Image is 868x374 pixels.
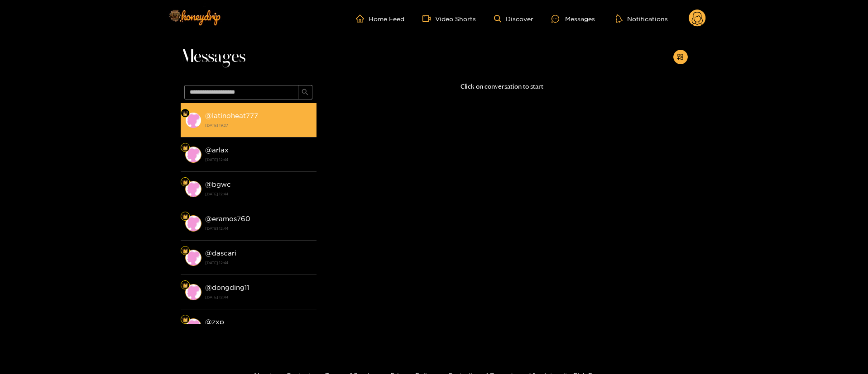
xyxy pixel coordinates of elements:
[356,14,404,23] a: Home Feed
[205,156,312,164] strong: [DATE] 12:44
[422,14,435,23] span: video-camera
[182,248,188,254] img: Fan Level
[205,215,250,223] strong: @ eramos760
[356,14,369,23] span: home
[182,111,188,116] img: Fan Level
[205,249,236,257] strong: @ dascari
[205,180,231,188] strong: @ bgwc
[613,14,671,23] button: Notifications
[185,147,201,163] img: conversation
[185,181,201,197] img: conversation
[182,317,188,322] img: Fan Level
[182,145,188,151] img: Fan Level
[673,50,688,64] button: appstore-add
[677,53,684,61] span: appstore-add
[182,180,188,185] img: Fan Level
[205,190,312,198] strong: [DATE] 12:44
[185,284,201,300] img: conversation
[422,14,476,23] a: Video Shorts
[182,214,188,219] img: Fan Level
[205,259,312,267] strong: [DATE] 12:44
[182,283,188,288] img: Fan Level
[205,293,312,301] strong: [DATE] 12:44
[317,81,688,92] p: Click on conversation to start
[205,121,312,129] strong: [DATE] 19:27
[181,46,245,68] span: Messages
[205,224,312,232] strong: [DATE] 12:44
[298,85,312,99] button: search
[185,250,201,266] img: conversation
[185,318,201,335] img: conversation
[302,89,308,96] span: search
[551,14,595,24] div: Messages
[205,284,249,291] strong: @ dongding11
[494,15,533,23] a: Discover
[185,112,201,128] img: conversation
[205,318,224,326] strong: @ zxp
[205,146,229,154] strong: @ arlax
[205,112,258,119] strong: @ latinoheat777
[185,215,201,232] img: conversation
